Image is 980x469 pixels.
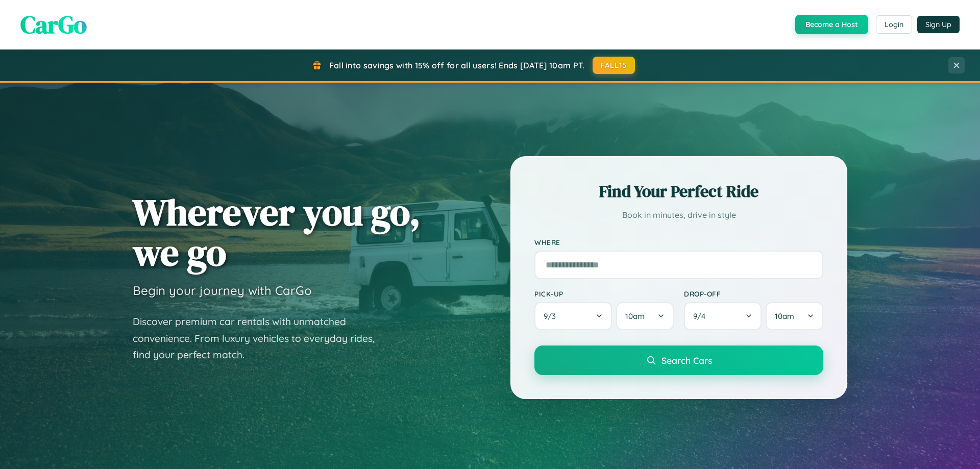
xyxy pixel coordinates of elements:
[625,311,645,321] span: 10am
[693,311,710,321] span: 9 / 4
[329,60,585,70] span: Fall into savings with 15% off for all users! Ends [DATE] 10am PT.
[133,192,421,273] h1: Wherever you go, we go
[917,16,960,33] button: Sign Up
[593,57,635,74] button: FALL15
[534,238,823,246] label: Where
[766,302,823,330] button: 10am
[684,302,762,330] button: 9/4
[133,283,312,298] h3: Begin your journey with CarGo
[795,15,868,34] button: Become a Host
[684,289,823,298] label: Drop-off
[20,8,87,41] span: CarGo
[534,289,674,298] label: Pick-up
[534,345,823,375] button: Search Cars
[133,313,388,363] p: Discover premium car rentals with unmatched convenience. From luxury vehicles to everyday rides, ...
[534,208,823,223] p: Book in minutes, drive in style
[616,302,674,330] button: 10am
[534,180,823,203] h2: Find Your Perfect Ride
[876,15,912,34] button: Login
[775,311,794,321] span: 10am
[661,355,712,366] span: Search Cars
[544,311,561,321] span: 9 / 3
[534,302,612,330] button: 9/3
